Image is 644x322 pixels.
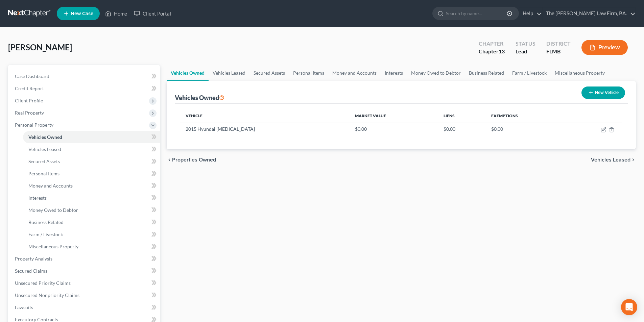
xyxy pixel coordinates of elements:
[15,85,44,91] span: Credit Report
[167,157,216,163] button: chevron_left Properties Owned
[508,65,551,81] a: Farm / Livestock
[479,48,505,55] div: Chapter
[9,289,160,301] a: Unsecured Nonpriority Claims
[28,146,61,152] span: Vehicles Leased
[15,268,47,274] span: Secured Claims
[209,65,249,81] a: Vehicles Leased
[23,228,160,241] a: Farm / Livestock
[9,253,160,265] a: Property Analysis
[9,301,160,314] a: Lawsuits
[15,304,33,310] span: Lawsuits
[102,7,130,20] a: Home
[438,109,486,123] th: Liens
[23,192,160,204] a: Interests
[167,157,172,163] i: chevron_left
[446,7,508,20] input: Search by name...
[381,65,407,81] a: Interests
[350,123,438,135] td: $0.00
[180,123,350,135] td: 2015 Hyundai [MEDICAL_DATA]
[289,65,328,81] a: Personal Items
[621,299,637,315] div: Open Intercom Messenger
[23,216,160,228] a: Business Related
[15,73,49,79] span: Case Dashboard
[486,123,565,135] td: $0.00
[23,131,160,143] a: Vehicles Owned
[581,40,628,55] button: Preview
[15,98,43,103] span: Client Profile
[551,65,609,81] a: Miscellaneous Property
[519,7,542,20] a: Help
[465,65,508,81] a: Business Related
[15,110,44,116] span: Real Property
[28,207,78,213] span: Money Owed to Debtor
[130,7,174,20] a: Client Portal
[15,280,71,286] span: Unsecured Priority Claims
[328,65,381,81] a: Money and Accounts
[546,48,571,55] div: FLMB
[172,157,216,163] span: Properties Owned
[175,94,224,102] div: Vehicles Owned
[28,158,60,164] span: Secured Assets
[543,7,636,20] a: The [PERSON_NAME] Law Firm, P.A.
[28,195,47,201] span: Interests
[630,157,636,163] i: chevron_right
[15,292,79,298] span: Unsecured Nonpriority Claims
[9,277,160,289] a: Unsecured Priority Claims
[9,70,160,82] a: Case Dashboard
[23,155,160,168] a: Secured Assets
[28,134,62,140] span: Vehicles Owned
[167,65,209,81] a: Vehicles Owned
[499,48,505,54] span: 13
[23,143,160,155] a: Vehicles Leased
[516,40,535,48] div: Status
[23,168,160,180] a: Personal Items
[350,109,438,123] th: Market Value
[9,265,160,277] a: Secured Claims
[591,157,630,163] span: Vehicles Leased
[546,40,571,48] div: District
[15,122,53,128] span: Personal Property
[28,231,63,237] span: Farm / Livestock
[71,11,93,16] span: New Case
[28,244,78,249] span: Miscellaneous Property
[591,157,636,163] button: Vehicles Leased chevron_right
[581,86,625,99] button: New Vehicle
[516,48,535,55] div: Lead
[23,180,160,192] a: Money and Accounts
[479,40,505,48] div: Chapter
[28,183,73,189] span: Money and Accounts
[438,123,486,135] td: $0.00
[23,204,160,216] a: Money Owed to Debtor
[407,65,465,81] a: Money Owed to Debtor
[28,171,59,176] span: Personal Items
[180,109,350,123] th: Vehicle
[8,42,72,52] span: [PERSON_NAME]
[28,219,64,225] span: Business Related
[15,256,52,262] span: Property Analysis
[249,65,289,81] a: Secured Assets
[486,109,565,123] th: Exemptions
[23,241,160,253] a: Miscellaneous Property
[9,82,160,95] a: Credit Report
